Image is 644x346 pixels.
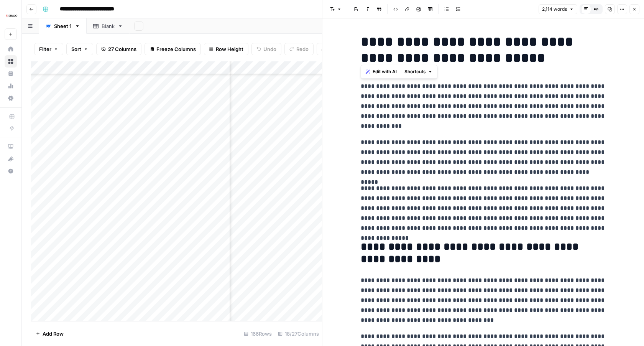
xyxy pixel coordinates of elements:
span: 27 Columns [108,45,136,53]
span: Add Row [43,330,64,338]
button: Filter [34,43,63,55]
button: 27 Columns [96,43,141,55]
div: Blank [102,22,115,30]
a: Sheet 1 [39,18,87,34]
button: What's new? [5,153,17,165]
button: Help + Support [5,165,17,177]
a: Browse [5,55,17,68]
button: 2,114 words [539,4,577,14]
button: Edit with AI [363,67,400,77]
img: Disco Logo [5,9,18,23]
span: Row Height [216,45,243,53]
a: Usage [5,80,17,92]
span: Freeze Columns [156,45,196,53]
span: Filter [39,45,51,53]
span: Shortcuts [404,68,426,75]
div: What's new? [5,153,16,165]
a: Home [5,43,17,55]
button: Undo [251,43,281,55]
a: Settings [5,92,17,104]
button: Shortcuts [401,67,436,77]
div: 166 Rows [241,328,275,340]
span: 2,114 words [542,6,567,13]
a: Blank [87,18,130,34]
div: 18/27 Columns [275,328,322,340]
a: AirOps Academy [5,140,17,153]
span: Sort [71,45,81,53]
button: Sort [66,43,93,55]
span: Edit with AI [373,68,397,75]
button: Add Row [31,328,68,340]
a: Your Data [5,68,17,80]
button: Row Height [204,43,248,55]
button: Redo [284,43,314,55]
div: Sheet 1 [54,22,72,30]
button: Workspace: Disco [5,6,17,25]
button: Freeze Columns [145,43,201,55]
span: Undo [263,45,276,53]
span: Redo [296,45,309,53]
